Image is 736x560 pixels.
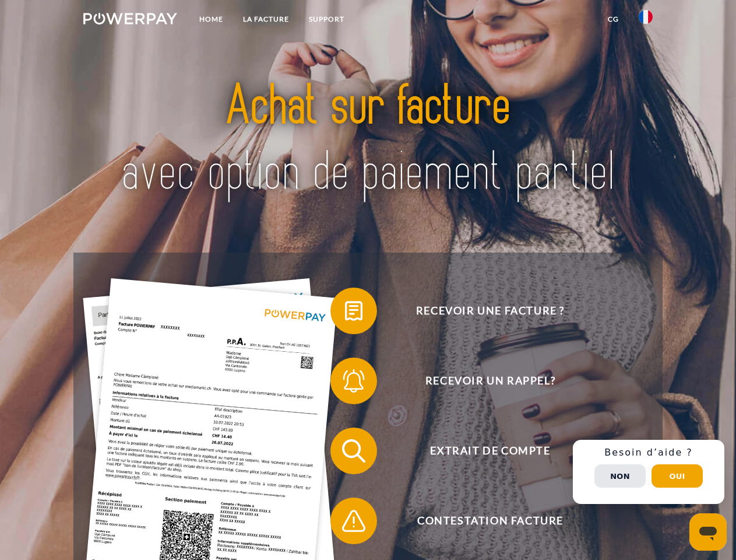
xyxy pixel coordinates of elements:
img: qb_search.svg [339,436,368,466]
h3: Besoin d’aide ? [580,447,717,459]
span: Extrait de compte [347,428,633,474]
a: Home [189,9,233,30]
button: Oui [652,464,703,488]
button: Extrait de compte [330,428,633,474]
img: qb_warning.svg [339,506,368,535]
span: Recevoir un rappel? [347,358,633,404]
a: LA FACTURE [233,9,299,30]
span: Contestation Facture [347,498,633,544]
img: fr [639,10,653,24]
button: Non [594,464,646,488]
a: Support [299,9,354,30]
iframe: Bouton de lancement de la fenêtre de messagerie [689,513,727,551]
img: title-powerpay_fr.svg [111,56,625,223]
div: Schnellhilfe [573,440,724,504]
span: Recevoir une facture ? [347,288,633,334]
button: Recevoir une facture ? [330,288,633,334]
img: logo-powerpay-white.svg [83,13,177,24]
img: qb_bell.svg [339,366,368,395]
button: Contestation Facture [330,498,633,544]
img: qb_bill.svg [339,296,368,325]
button: Recevoir un rappel? [330,358,633,404]
a: CG [598,9,629,30]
